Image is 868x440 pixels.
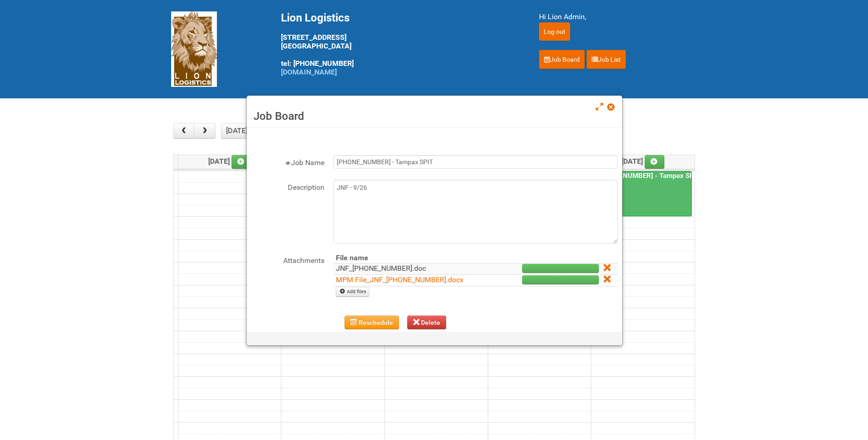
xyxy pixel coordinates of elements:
[539,11,697,22] div: Hi Lion Admin,
[251,253,324,266] label: Attachments
[407,316,447,329] button: Delete
[593,172,702,180] a: [PHONE_NUMBER] - Tampax SPIT
[336,264,426,273] a: JNF_[PHONE_NUMBER].doc
[171,44,217,53] a: Lion Logistics
[281,68,337,76] a: [DOMAIN_NAME]
[621,157,665,166] span: [DATE]
[251,180,324,193] label: Description
[171,11,217,87] img: Lion Logistics
[345,316,399,329] button: Reschedule
[587,50,626,69] a: Job List
[539,50,585,69] a: Job Board
[334,180,618,244] textarea: JNF - 9/26
[251,155,324,168] label: Job Name
[221,123,252,139] button: [DATE]
[645,155,665,169] a: Add an event
[592,171,692,217] a: [PHONE_NUMBER] - Tampax SPIT
[336,275,464,284] a: MPM File_JNF_[PHONE_NUMBER].docx
[336,287,369,297] a: Add files
[334,253,490,263] th: File name
[539,22,570,41] input: Log out
[232,155,252,169] a: Add an event
[253,109,615,123] h3: Job Board
[208,157,252,166] span: [DATE]
[281,11,350,24] span: Lion Logistics
[281,11,516,76] div: [STREET_ADDRESS] [GEOGRAPHIC_DATA] tel: [PHONE_NUMBER]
